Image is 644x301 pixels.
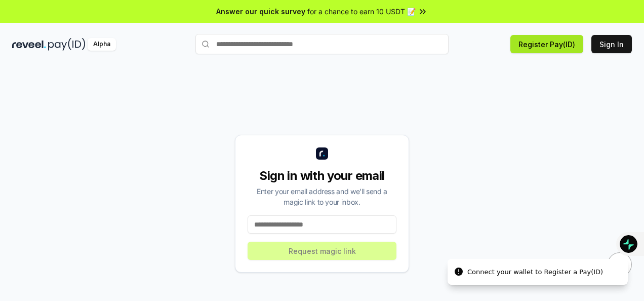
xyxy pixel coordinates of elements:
[48,38,86,51] img: pay_id
[591,35,632,53] button: Sign In
[467,267,603,277] div: Connect your wallet to Register a Pay(ID)
[510,35,583,53] button: Register Pay(ID)
[88,38,116,51] div: Alpha
[307,6,416,17] span: for a chance to earn 10 USDT 📝
[248,186,396,207] div: Enter your email address and we’ll send a magic link to your inbox.
[316,147,328,160] img: logo_small
[248,168,396,184] div: Sign in with your email
[12,38,46,51] img: reveel_dark
[216,6,305,17] span: Answer our quick survey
